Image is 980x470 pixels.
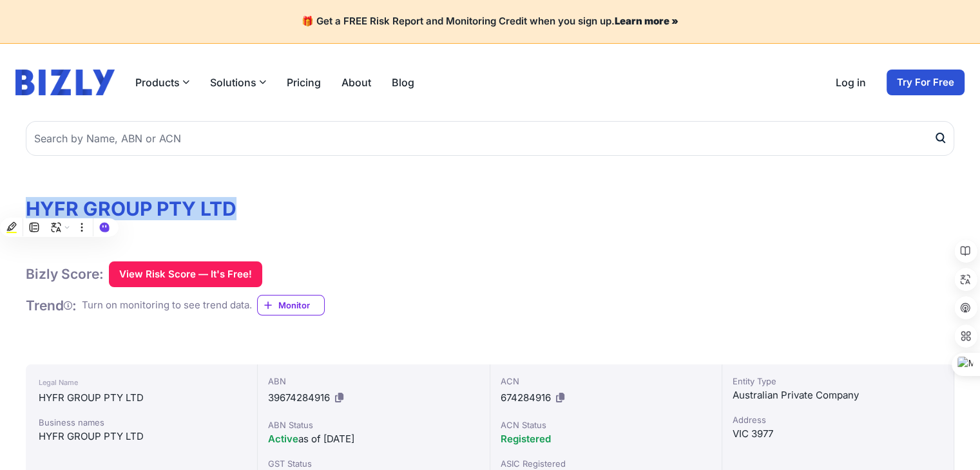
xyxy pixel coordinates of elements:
[257,295,325,315] a: Monitor
[26,265,104,283] h1: Bizly Score:
[135,75,189,90] button: Products
[268,375,479,388] div: ABN
[501,375,711,388] div: ACN
[287,75,321,90] a: Pricing
[733,375,943,388] div: Entity Type
[82,298,252,313] div: Turn on monitoring to see trend data.
[39,429,244,444] div: HYFR GROUP PTY LTD
[268,457,479,470] div: GST Status
[733,426,943,442] div: VIC 3977
[210,75,266,90] button: Solutions
[39,390,244,406] div: HYFR GROUP PTY LTD
[268,391,330,404] span: 39674284916
[109,261,262,287] button: View Risk Score — It's Free!
[278,299,324,312] span: Monitor
[268,418,479,431] div: ABN Status
[26,297,77,314] h1: Trend :
[836,75,866,90] a: Log in
[501,391,551,404] span: 674284916
[733,388,943,403] div: Australian Private Company
[501,433,551,445] span: Registered
[15,15,965,28] h4: 🎁 Get a FREE Risk Report and Monitoring Credit when you sign up.
[39,416,244,429] div: Business names
[501,457,711,470] div: ASIC Registered
[26,197,954,220] h1: HYFR GROUP PTY LTD
[268,433,298,445] span: Active
[26,121,954,156] input: Search by Name, ABN or ACN
[501,418,711,431] div: ACN Status
[341,75,371,90] a: About
[39,375,244,390] div: Legal Name
[733,413,943,426] div: Address
[392,75,414,90] a: Blog
[887,70,965,95] a: Try For Free
[615,15,678,27] a: Learn more »
[268,431,479,447] div: as of [DATE]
